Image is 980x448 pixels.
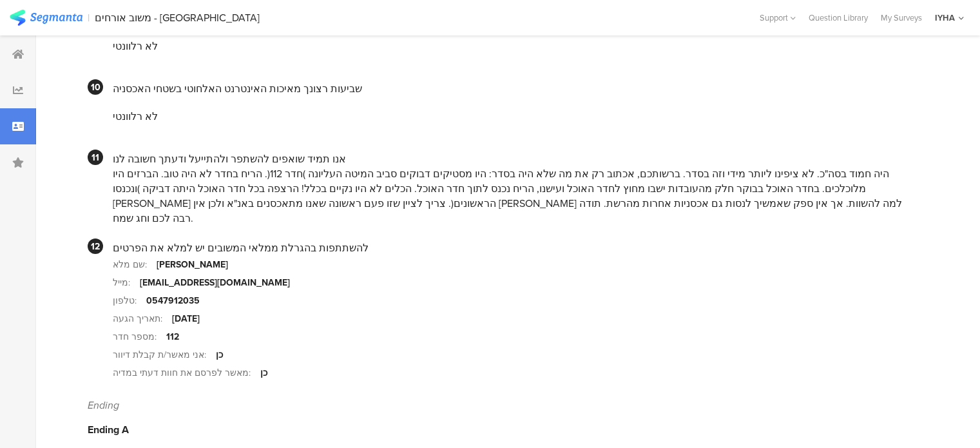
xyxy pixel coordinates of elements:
[113,366,260,380] div: מאשר לפרסם את חוות דעתי במדיה:
[113,26,919,66] section: לא רלוונטי
[95,12,260,24] div: משוב אורחים - [GEOGRAPHIC_DATA]
[88,79,103,95] div: 10
[172,312,200,326] div: [DATE]
[874,12,928,24] a: My Surveys
[113,258,157,271] div: שם מלא:
[113,294,146,307] div: טלפון:
[88,10,90,25] div: |
[88,398,919,413] div: Ending
[113,81,919,96] div: שביעות רצונך מאיכות האינטרנט האלחוטי בשטחי האכסניה
[760,8,796,28] div: Support
[113,151,919,166] div: אנו תמיד שואפים להשתפר ולהתייעל ודעתך חשובה לנו
[802,12,874,24] a: Question Library
[10,10,82,26] img: segmanta logo
[146,294,200,307] div: 0547912035
[88,150,103,165] div: 11
[166,330,179,344] div: 112
[113,240,919,255] div: להשתתפות בהגרלת ממלאי המשובים יש למלא את הפרטים
[935,12,955,24] div: IYHA
[216,348,223,362] div: כן
[113,348,216,362] div: אני מאשר/ת קבלת דיוור:
[88,239,103,254] div: 12
[157,258,228,271] div: [PERSON_NAME]
[113,166,919,226] div: היה חמוד בסה"כ. לא ציפינו ליותר מידי וזה בסדר. ברשותכם, אכתוב רק את מה שלא היה בסדר: היו מסטיקים ...
[260,366,267,380] div: כן
[113,276,140,289] div: מייל:
[88,422,919,437] div: Ending A
[140,276,290,289] div: [EMAIL_ADDRESS][DOMAIN_NAME]
[113,312,172,326] div: תאריך הגעה:
[113,330,166,344] div: מספר חדר:
[113,96,919,137] section: לא רלוונטי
